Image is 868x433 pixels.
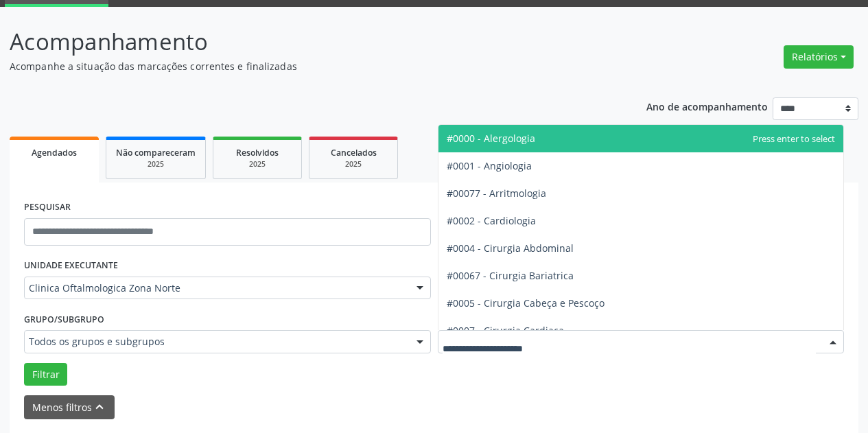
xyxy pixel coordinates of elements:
button: Relatórios [784,45,854,69]
p: Acompanhamento [10,25,604,59]
label: UNIDADE EXECUTANTE [24,255,118,277]
span: Clinica Oftalmologica Zona Norte [29,281,403,295]
span: #0000 - Alergologia [447,132,535,145]
label: PESQUISAR [24,197,71,218]
span: Agendados [32,147,77,159]
i: keyboard_arrow_up [92,399,107,414]
span: #0004 - Cirurgia Abdominal [447,242,574,255]
span: Resolvidos [236,147,279,159]
span: Todos os grupos e subgrupos [29,335,403,349]
span: #00077 - Arritmologia [447,187,546,200]
span: #00067 - Cirurgia Bariatrica [447,269,574,282]
span: #0005 - Cirurgia Cabeça e Pescoço [447,296,605,309]
label: Grupo/Subgrupo [24,309,104,330]
p: Acompanhe a situação das marcações correntes e finalizadas [10,59,604,73]
p: Ano de acompanhamento [646,97,768,115]
span: #0002 - Cardiologia [447,214,536,227]
div: 2025 [116,159,196,169]
span: Não compareceram [116,147,196,159]
button: Filtrar [24,363,67,386]
span: #0001 - Angiologia [447,159,532,172]
span: Cancelados [331,147,377,159]
span: #0007 - Cirurgia Cardiaca [447,324,564,337]
div: 2025 [319,159,388,169]
div: 2025 [223,159,292,169]
button: Menos filtroskeyboard_arrow_up [24,395,115,419]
